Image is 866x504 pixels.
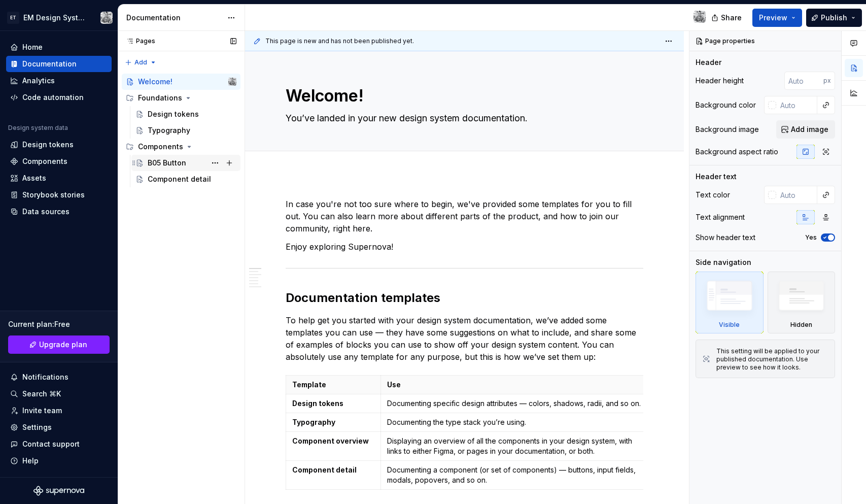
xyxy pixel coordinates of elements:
[122,74,240,90] a: Welcome!Alex
[22,140,74,150] div: Design tokens
[134,58,147,66] span: Add
[719,321,740,329] div: Visible
[286,241,643,253] p: Enjoy exploring Supernova!
[292,465,357,474] strong: Component detail
[387,417,644,427] p: Documenting the type stack you’re using.
[387,465,644,485] p: Documenting a component (or set of components) — buttons, input fields, modals, popovers, and so on.
[33,486,84,496] svg: Supernova Logo
[716,347,828,372] div: This setting will be applied to your published documentation. Use preview to see how it looks.
[122,90,240,106] div: Foundations
[776,120,835,139] button: Add image
[6,89,112,106] a: Code automation
[23,13,88,23] div: EM Design System Trial
[228,78,236,86] img: Alex
[148,125,190,136] div: Typography
[696,257,751,267] div: Side navigation
[122,139,240,155] div: Components
[6,56,112,72] a: Documentation
[706,9,748,27] button: Share
[752,9,802,27] button: Preview
[138,77,172,87] div: Welcome!
[292,436,369,445] strong: Component overview
[22,92,84,103] div: Code automation
[696,124,759,135] div: Background image
[8,335,110,354] a: Upgrade plan
[6,73,112,89] a: Analytics
[131,106,240,122] a: Design tokens
[6,402,112,419] a: Invite team
[22,59,77,69] div: Documentation
[821,13,847,23] span: Publish
[39,340,87,350] span: Upgrade plan
[22,439,80,449] div: Contact support
[131,155,240,171] a: B05 Button
[387,398,644,409] p: Documenting specific design attributes — colors, shadows, radii, and so on.
[22,207,70,217] div: Data sources
[138,142,183,152] div: Components
[22,190,85,200] div: Storybook stories
[122,55,160,70] button: Add
[6,137,112,153] a: Design tokens
[6,204,112,220] a: Data sources
[387,436,644,456] p: Displaying an overview of all the components in your design system, with links to either Figma, o...
[148,174,211,184] div: Component detail
[22,422,52,432] div: Settings
[292,380,374,390] p: Template
[6,187,112,203] a: Storybook stories
[148,109,199,119] div: Design tokens
[22,389,61,399] div: Search ⌘K
[784,72,823,90] input: Auto
[776,186,817,204] input: Auto
[122,74,240,187] div: Page tree
[721,13,742,23] span: Share
[387,380,644,390] p: Use
[823,77,831,85] p: px
[2,7,116,28] button: ETEM Design System TrialAlex
[6,39,112,55] a: Home
[806,9,862,27] button: Publish
[148,158,186,168] div: B05 Button
[292,418,335,426] strong: Typography
[100,12,113,24] img: Alex
[292,399,343,408] strong: Design tokens
[6,170,112,186] a: Assets
[696,212,745,222] div: Text alignment
[7,12,19,24] div: ET
[696,76,744,86] div: Header height
[284,84,641,108] textarea: Welcome!
[22,76,55,86] div: Analytics
[8,319,110,329] div: Current plan : Free
[286,198,643,234] p: In case you're not too sure where to begin, we've provided some templates for you to fill out. Yo...
[694,11,706,23] img: Alex
[22,173,46,183] div: Assets
[696,190,730,200] div: Text color
[122,37,155,45] div: Pages
[768,272,836,333] div: Hidden
[286,314,643,363] p: To help get you started with your design system documentation, we’ve added some templates you can...
[6,386,112,402] button: Search ⌘K
[6,419,112,435] a: Settings
[776,96,817,114] input: Auto
[22,406,62,416] div: Invite team
[22,456,39,466] div: Help
[790,321,812,329] div: Hidden
[759,13,787,23] span: Preview
[6,153,112,170] a: Components
[6,369,112,385] button: Notifications
[22,156,67,166] div: Components
[696,172,737,182] div: Header text
[131,171,240,187] a: Component detail
[696,147,778,157] div: Background aspect ratio
[126,13,222,23] div: Documentation
[696,100,756,110] div: Background color
[284,110,641,126] textarea: You’ve landed in your new design system documentation.
[791,124,828,135] span: Add image
[6,453,112,469] button: Help
[22,42,43,52] div: Home
[8,124,68,132] div: Design system data
[696,57,721,68] div: Header
[138,93,182,103] div: Foundations
[22,372,68,382] div: Notifications
[696,272,764,333] div: Visible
